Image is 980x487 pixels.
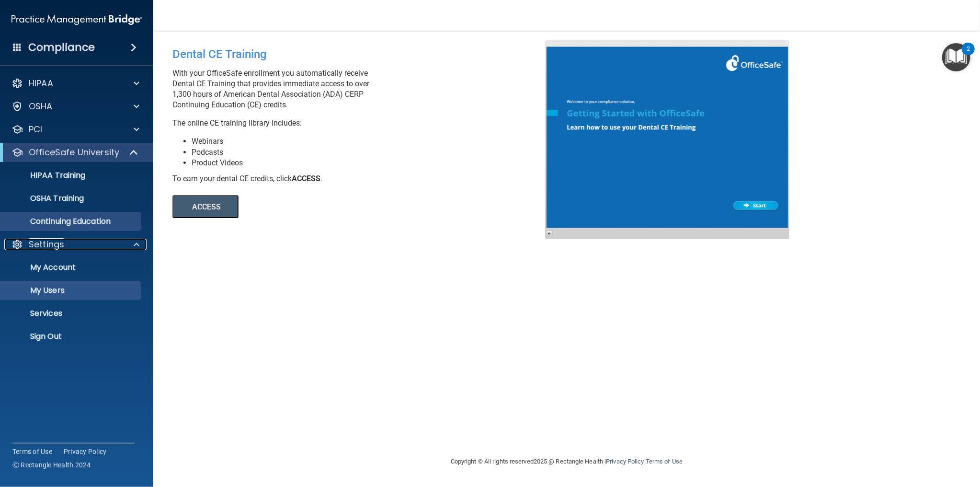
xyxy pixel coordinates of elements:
[815,419,969,457] iframe: Drift Widget Chat Controller
[6,263,137,272] p: My Account
[6,217,137,226] p: Continuing Education
[6,286,137,295] p: My Users
[28,41,95,54] h4: Compliance
[172,68,552,110] p: With your OfficeSafe enrollment you automatically receive Dental CE Training that provides immedi...
[942,43,970,71] button: Open Resource Center, 2 new notifications
[64,447,107,456] a: Privacy Policy
[29,124,42,135] p: PCI
[6,332,137,341] p: Sign Out
[192,158,552,168] li: Product Videos
[11,78,139,89] a: HIPAA
[12,460,91,470] span: Ⓒ Rectangle Health 2024
[11,147,139,158] a: OfficeSafe University
[172,40,552,68] div: Dental CE Training
[192,136,552,147] li: Webinars
[11,10,142,29] img: PMB logo
[172,118,552,128] p: The online CE training library includes:
[172,204,434,211] a: ACCESS
[29,239,64,250] p: Settings
[29,147,119,158] p: OfficeSafe University
[12,447,52,456] a: Terms of Use
[192,147,552,158] li: Podcasts
[11,101,139,112] a: OSHA
[606,458,644,465] a: Privacy Policy
[172,195,239,218] button: ACCESS
[967,49,970,61] div: 2
[6,171,85,180] p: HIPAA Training
[646,458,683,465] a: Terms of Use
[292,174,320,183] b: ACCESS
[392,446,741,477] div: Copyright © All rights reserved 2025 @ Rectangle Health | |
[6,194,84,203] p: OSHA Training
[6,309,137,318] p: Services
[29,78,53,89] p: HIPAA
[11,124,139,135] a: PCI
[11,239,139,250] a: Settings
[172,174,552,184] div: To earn your dental CE credits, click .
[29,101,53,112] p: OSHA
